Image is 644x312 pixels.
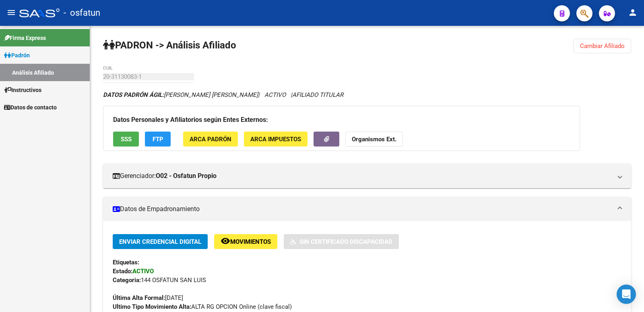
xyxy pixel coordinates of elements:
[113,276,621,285] div: 144 OSFATUN SAN LUIS
[113,114,570,126] h3: Datos Personales y Afiliatorios según Entes Externos:
[103,91,164,98] strong: DATOS PADRÓN ÁGIL:
[617,285,636,304] div: Open Intercom Messenger
[183,132,238,147] button: ARCA Padrón
[103,164,631,188] mat-expansion-panel-header: Gerenciador:O02 - Osfatun Propio
[113,132,139,147] button: SSS
[132,268,154,275] strong: ACTIVO
[103,40,236,51] strong: PADRON -> Análisis Afiliado
[250,136,301,143] span: ARCA Impuestos
[119,238,201,245] span: Enviar Credencial Digital
[299,238,392,245] span: Sin Certificado Discapacidad
[4,86,41,94] span: Instructivos
[214,234,277,249] button: Movimientos
[580,42,625,50] span: Cambiar Afiliado
[6,8,16,17] mat-icon: menu
[113,172,612,180] mat-panel-title: Gerenciador:
[230,238,271,245] span: Movimientos
[113,303,292,310] span: ALTA RG OPCION Online (clave fiscal)
[190,136,231,143] span: ARCA Padrón
[221,236,230,246] mat-icon: remove_red_eye
[113,303,191,310] strong: Ultimo Tipo Movimiento Alta:
[284,234,399,249] button: Sin Certificado Discapacidad
[345,132,403,147] button: Organismos Ext.
[4,103,57,112] span: Datos de contacto
[113,276,141,284] strong: Categoria:
[244,132,308,147] button: ARCA Impuestos
[4,34,46,42] span: Firma Express
[121,136,132,143] span: SSS
[113,268,132,275] strong: Estado:
[103,91,258,98] span: [PERSON_NAME] [PERSON_NAME]
[113,234,208,249] button: Enviar Credencial Digital
[64,4,100,22] span: - osfatun
[156,172,217,180] strong: O02 - Osfatun Propio
[292,91,343,98] span: AFILIADO TITULAR
[153,136,163,143] span: FTP
[103,197,631,221] mat-expansion-panel-header: Datos de Empadronamiento
[574,39,631,53] button: Cambiar Afiliado
[113,205,612,214] mat-panel-title: Datos de Empadronamiento
[113,259,139,266] strong: Etiquetas:
[352,136,396,143] strong: Organismos Ext.
[103,91,343,98] i: | ACTIVO |
[113,294,183,302] span: [DATE]
[145,132,171,147] button: FTP
[113,294,165,302] strong: Última Alta Formal:
[628,8,638,17] mat-icon: person
[4,51,30,60] span: Padrón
